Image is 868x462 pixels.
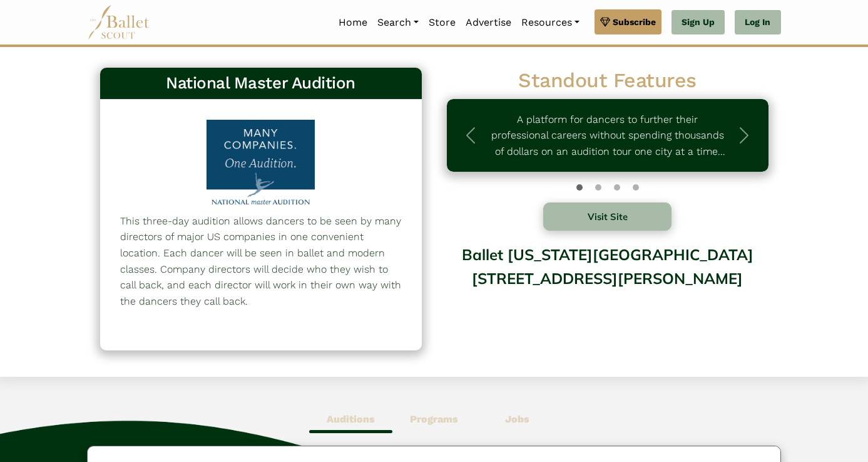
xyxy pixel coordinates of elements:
[671,10,725,35] a: Sign Up
[613,15,656,29] span: Subscribe
[633,178,639,197] button: Slide 3
[110,73,412,94] h3: National Master Audition
[120,213,402,310] p: This three-day audition allows dancers to be seen by many directors of major US companies in one ...
[595,178,601,197] button: Slide 1
[410,413,458,425] b: Programs
[595,9,661,34] a: Subscribe
[461,9,516,36] a: Advertise
[505,413,529,425] b: Jobs
[516,9,585,36] a: Resources
[543,202,672,231] button: Visit Site
[372,9,424,36] a: Search
[447,236,768,337] div: Ballet [US_STATE][GEOGRAPHIC_DATA][STREET_ADDRESS][PERSON_NAME]
[327,413,375,425] b: Auditions
[600,15,610,29] img: gem.svg
[735,10,780,35] a: Log In
[447,68,768,94] h2: Standout Features
[424,9,461,36] a: Store
[576,178,583,197] button: Slide 0
[491,112,725,160] p: A platform for dancers to further their professional careers without spending thousands of dollar...
[614,178,620,197] button: Slide 2
[334,9,372,36] a: Home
